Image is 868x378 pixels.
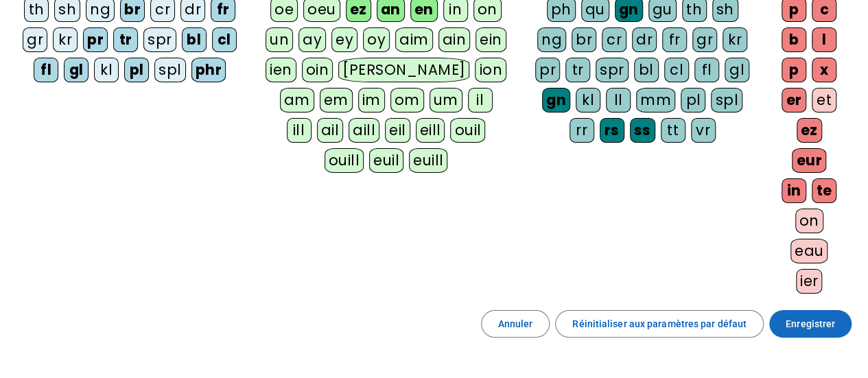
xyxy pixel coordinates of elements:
[636,88,675,113] div: mm
[630,118,655,143] div: ss
[796,269,823,294] div: ier
[430,88,462,113] div: um
[555,310,764,338] button: Réinitialiser aux paramètres par défaut
[782,178,806,203] div: in
[795,209,823,233] div: on
[143,27,176,52] div: spr
[338,58,469,82] div: [PERSON_NAME]
[691,118,716,143] div: vr
[797,118,822,143] div: ez
[53,27,78,52] div: kr
[606,88,631,113] div: ll
[565,58,590,82] div: tr
[572,316,747,332] span: Réinitialiser aux paramètres par défaut
[358,88,385,113] div: im
[792,148,826,173] div: eur
[535,58,560,82] div: pr
[782,88,806,113] div: er
[786,316,835,332] span: Enregistrer
[369,148,403,173] div: euil
[331,27,357,52] div: ey
[280,88,314,113] div: am
[812,58,836,82] div: x
[576,88,600,113] div: kl
[385,118,410,143] div: eil
[94,58,119,82] div: kl
[634,58,659,82] div: bl
[812,88,836,113] div: et
[723,27,747,52] div: kr
[812,178,836,203] div: te
[395,27,433,52] div: aim
[725,58,749,82] div: gl
[782,58,806,82] div: p
[790,239,828,263] div: eau
[438,27,471,52] div: ain
[542,88,570,113] div: gn
[694,58,719,82] div: fl
[782,27,806,52] div: b
[390,88,424,113] div: om
[769,310,852,338] button: Enregistrer
[154,58,186,82] div: spl
[266,27,293,52] div: un
[602,27,626,52] div: cr
[317,118,344,143] div: ail
[662,27,687,52] div: fr
[212,27,237,52] div: cl
[23,27,47,52] div: gr
[302,58,333,82] div: oin
[124,58,149,82] div: pl
[498,316,533,332] span: Annuler
[34,58,58,82] div: fl
[692,27,717,52] div: gr
[416,118,445,143] div: eill
[572,27,596,52] div: br
[113,27,138,52] div: tr
[363,27,390,52] div: oy
[266,58,296,82] div: ien
[596,58,629,82] div: spr
[64,58,89,82] div: gl
[812,27,836,52] div: l
[476,27,506,52] div: ein
[664,58,689,82] div: cl
[711,88,742,113] div: spl
[468,88,493,113] div: il
[537,27,566,52] div: ng
[287,118,312,143] div: ill
[632,27,657,52] div: dr
[349,118,379,143] div: aill
[325,148,364,173] div: ouill
[570,118,594,143] div: rr
[450,118,485,143] div: ouil
[83,27,108,52] div: pr
[681,88,705,113] div: pl
[661,118,685,143] div: tt
[481,310,550,338] button: Annuler
[409,148,447,173] div: euill
[475,58,506,82] div: ion
[298,27,326,52] div: ay
[191,58,226,82] div: phr
[600,118,624,143] div: rs
[182,27,207,52] div: bl
[320,88,353,113] div: em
